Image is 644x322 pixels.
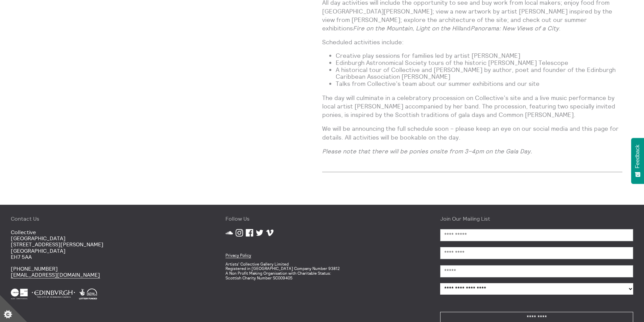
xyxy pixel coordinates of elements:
[336,80,623,88] li: Talks from Collective’s team about our summer exhibitions and our site
[631,138,644,184] button: Feedback - Show survey
[225,216,419,222] h4: Follow Us
[322,94,623,119] p: The day will culminate in a celebratory procession on Collective’s site and a live music performa...
[32,289,75,299] img: City Of Edinburgh Council White
[11,216,204,222] h4: Contact Us
[11,266,204,278] p: [PHONE_NUMBER]
[225,262,419,280] p: Artists' Collective Gallery Limited Registered in [GEOGRAPHIC_DATA] Company Number 93812 A Non Pr...
[225,253,251,258] a: Privacy Policy
[11,289,28,299] img: Creative Scotland
[322,147,532,155] em: Please note that there will be ponies onsite from 3–4pm on the Gala Day.
[336,67,623,80] li: A historical tour of Collective and [PERSON_NAME] by author, poet and founder of the Edinburgh Ca...
[11,229,204,260] p: Collective [GEOGRAPHIC_DATA] [STREET_ADDRESS][PERSON_NAME] [GEOGRAPHIC_DATA] EH7 5AA
[11,271,100,278] a: [EMAIL_ADDRESS][DOMAIN_NAME]
[635,145,641,168] span: Feedback
[471,24,559,32] em: Panorama: New Views of a City
[322,124,623,141] p: We will be announcing the full schedule soon – please keep an eye on our social media and this pa...
[440,216,633,222] h4: Join Our Mailing List
[336,52,623,59] li: Creative play sessions for families led by artist [PERSON_NAME]
[353,24,460,32] em: Fire on the Mountain, Light on the Hill
[336,59,623,67] li: Edinburgh Astronomical Society tours of the historic [PERSON_NAME] Telescope
[79,289,97,299] img: Heritage Lottery Fund
[322,38,623,46] p: Scheduled activities include:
